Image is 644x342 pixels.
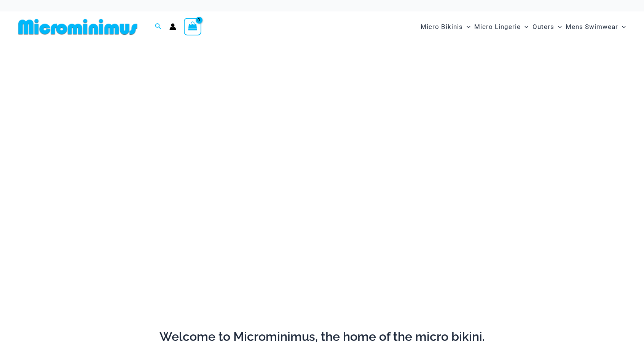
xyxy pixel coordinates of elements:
[472,15,530,38] a: Micro LingerieMenu ToggleMenu Toggle
[566,17,618,37] span: Mens Swimwear
[419,15,472,38] a: Micro BikinisMenu ToggleMenu Toggle
[531,15,564,38] a: OutersMenu ToggleMenu Toggle
[418,14,629,40] nav: Site Navigation
[184,18,201,35] a: View Shopping Cart, empty
[532,17,554,37] span: Outers
[564,15,628,38] a: Mens SwimwearMenu ToggleMenu Toggle
[474,17,521,37] span: Micro Lingerie
[169,23,176,30] a: Account icon link
[521,17,528,37] span: Menu Toggle
[554,17,562,37] span: Menu Toggle
[421,17,463,37] span: Micro Bikinis
[618,17,626,37] span: Menu Toggle
[463,17,470,37] span: Menu Toggle
[155,22,162,32] a: Search icon link
[15,18,140,35] img: MM SHOP LOGO FLAT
